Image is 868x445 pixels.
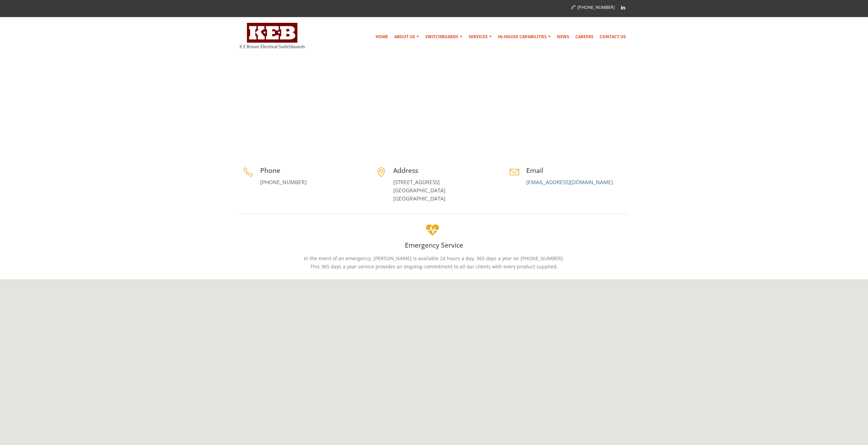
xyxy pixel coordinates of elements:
img: K E Brown Electrical Switchboards [240,23,305,48]
h4: Address [393,166,496,175]
a: Switchboards [423,30,465,44]
h4: Phone [260,166,363,175]
a: [PHONE_NUMBER] [260,179,307,186]
a: News [554,30,572,44]
a: Linkedin [618,2,628,13]
a: About Us [392,30,422,44]
h4: Emergency Service [240,240,629,250]
h1: Contact Us [240,115,290,134]
a: In-house Capabilities [495,30,554,44]
a: Home [373,30,391,44]
a: [EMAIL_ADDRESS][DOMAIN_NAME] [526,179,613,186]
a: [STREET_ADDRESS][GEOGRAPHIC_DATA][GEOGRAPHIC_DATA] [393,179,445,202]
a: Home [583,120,595,126]
h4: Email [526,166,629,175]
a: Contact Us [597,30,629,44]
a: Services [466,30,495,44]
li: Contact Us [597,119,627,128]
a: [PHONE_NUMBER] [571,4,615,10]
a: Careers [573,30,596,44]
p: In the event of an emergency, [PERSON_NAME] is available 24 hours a day, 365 days a year on [PHON... [240,254,629,271]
